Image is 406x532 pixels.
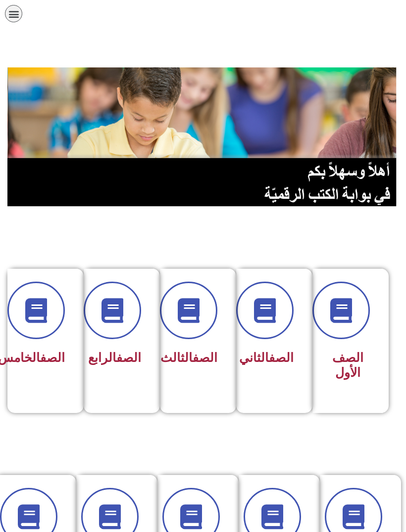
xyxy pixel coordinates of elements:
[239,351,294,365] span: الثاني
[5,5,22,22] div: כפתור פתיחת תפריט
[193,351,217,365] a: الصف
[332,351,363,380] span: الصف الأول
[269,351,294,365] a: الصف
[160,351,217,365] span: الثالث
[40,351,65,365] a: الصف
[88,351,141,365] span: الرابع
[116,351,141,365] a: الصف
